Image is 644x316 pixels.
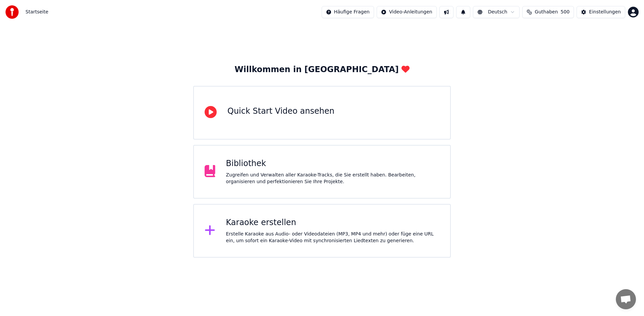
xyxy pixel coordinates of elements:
[234,64,409,75] div: Willkommen in [GEOGRAPHIC_DATA]
[226,158,440,169] div: Bibliothek
[25,9,48,15] nav: breadcrumb
[560,9,570,15] span: 500
[577,6,625,18] button: Einstellungen
[226,172,440,185] div: Zugreifen und Verwalten aller Karaoke-Tracks, die Sie erstellt haben. Bearbeiten, organisieren un...
[522,6,574,18] button: Guthaben500
[226,231,440,244] div: Erstelle Karaoke aus Audio- oder Videodateien (MP3, MP4 und mehr) oder füge eine URL ein, um sofo...
[226,217,440,228] div: Karaoke erstellen
[589,9,621,15] div: Einstellungen
[616,289,636,309] div: Chat öffnen
[377,6,437,18] button: Video-Anleitungen
[535,9,558,15] span: Guthaben
[322,6,374,18] button: Häufige Fragen
[5,5,19,19] img: youka
[25,9,48,15] span: Startseite
[227,106,334,117] div: Quick Start Video ansehen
